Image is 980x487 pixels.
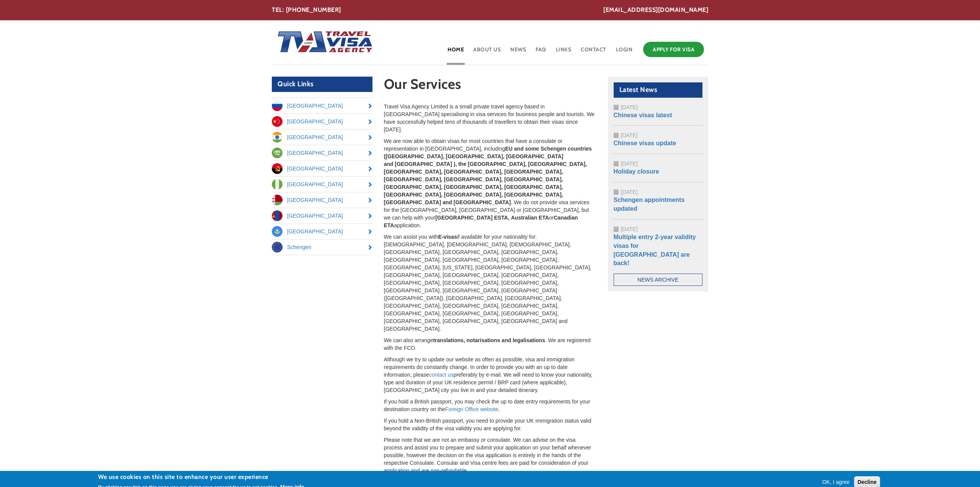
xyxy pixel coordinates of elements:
[272,161,372,176] a: [GEOGRAPHIC_DATA]
[272,130,372,145] a: [GEOGRAPHIC_DATA]
[494,215,510,221] strong: ESTA,
[272,177,372,192] a: [GEOGRAPHIC_DATA]
[445,406,498,412] a: Foreign Office website
[272,224,372,239] a: [GEOGRAPHIC_DATA]
[272,114,372,129] a: [GEOGRAPHIC_DATA]
[555,40,572,65] a: Links
[580,40,607,65] a: Contact
[447,40,465,65] a: Home
[614,168,659,175] a: Holiday closure
[384,436,596,474] p: Please note that we are not an embassy or consulate. We can advise on the visa process and assist...
[384,137,596,229] p: We are now able to obtain visas for most countries that have a consulate or representation in [GE...
[614,140,676,146] a: Chinese visas update
[614,112,672,118] a: Chinese visas latest
[384,398,596,413] p: If you hold a British passport, you may check the up to date entry requirements for your destinat...
[384,77,596,95] h1: Our Services
[603,6,708,15] a: [EMAIL_ADDRESS][DOMAIN_NAME]
[384,233,596,333] p: We can assist you with if available for your nationality for: [DEMOGRAPHIC_DATA], [DEMOGRAPHIC_DA...
[535,40,547,65] a: FAQ
[621,226,638,232] span: [DATE]
[384,356,596,394] p: Although we try to update our website as often as possible, visa and immigration requirements do ...
[384,146,592,205] strong: EU and some Schengen countries ([GEOGRAPHIC_DATA], [GEOGRAPHIC_DATA], [GEOGRAPHIC_DATA] and [GEOG...
[614,234,696,267] a: Multiple entry 2-year validity visas for [GEOGRAPHIC_DATA] are back!
[621,104,638,110] span: [DATE]
[621,132,638,138] span: [DATE]
[435,215,493,221] strong: [GEOGRAPHIC_DATA]
[472,40,501,65] a: About Us
[433,337,545,343] strong: translations, notarisations and legalisations
[621,161,638,167] span: [DATE]
[614,197,685,212] a: Schengen appointments updated
[272,208,372,223] a: [GEOGRAPHIC_DATA]
[819,478,853,486] button: OK, I agree
[621,189,638,195] span: [DATE]
[272,192,372,208] a: [GEOGRAPHIC_DATA]
[614,274,703,286] a: News Archive
[272,239,372,255] a: Schengen
[272,6,708,15] div: TEL: [PHONE_NUMBER]
[272,145,372,161] a: [GEOGRAPHIC_DATA]
[510,40,527,65] a: News
[429,372,454,378] a: contact us
[384,417,596,432] p: If you hold a Non-British passport, you need to provide your UK immigration status valid beyond t...
[615,40,634,65] a: Login
[272,23,374,62] img: Home
[614,82,703,98] h2: Latest News
[643,42,704,57] a: Apply for Visa
[438,234,457,240] strong: E-visas
[384,103,596,133] p: Travel Visa Agency Limited is a small private travel agency based in [GEOGRAPHIC_DATA] specialisi...
[384,336,596,352] p: We can also arrange . We are registered with the FCO.
[272,98,372,113] a: [GEOGRAPHIC_DATA]
[98,473,304,481] h2: We use cookies on this site to enhance your user experience
[511,215,549,221] strong: Australian ETA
